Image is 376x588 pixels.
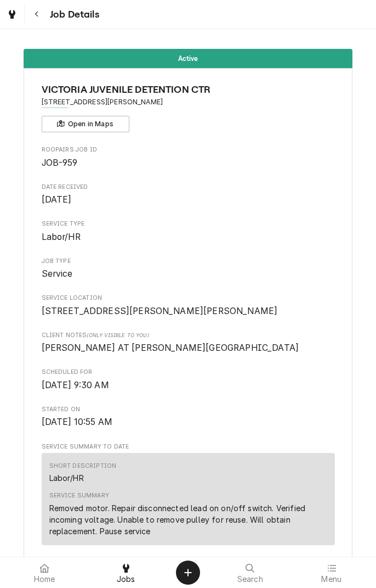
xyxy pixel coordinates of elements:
span: Home [34,575,55,584]
div: Service Summary [42,453,335,550]
span: Date Received [42,193,335,206]
span: Job Details [47,7,99,22]
span: Search [237,575,263,584]
span: (Only Visible to You) [87,332,149,338]
span: Active [178,55,198,62]
div: Roopairs Job ID [42,145,335,169]
div: Service Summary [49,491,109,500]
span: Service Summary To Date [42,443,335,451]
span: Service Location [42,305,335,318]
button: Create Object [176,561,200,585]
div: Removed motor. Repair disconnected lead on on/off switch. Verified incoming voltage. Unable to re... [49,502,327,537]
div: Job Type [42,257,335,281]
a: Menu [292,559,372,586]
button: Open in Maps [42,116,129,132]
span: [PERSON_NAME] AT [PERSON_NAME][GEOGRAPHIC_DATA] [42,343,299,353]
span: Roopairs Job ID [42,156,335,170]
div: Client Information [42,82,335,132]
span: Name [42,82,335,97]
span: Menu [321,575,341,584]
span: Service [42,268,73,279]
span: Address [42,97,335,107]
span: Date Received [42,183,335,192]
div: Status [24,49,352,68]
button: Navigate back [27,4,47,24]
div: Date Received [42,183,335,206]
span: Job Type [42,257,335,266]
a: Home [4,559,85,586]
div: Service Summary To Date [42,443,335,551]
span: Roopairs Job ID [42,145,335,154]
a: Jobs [86,559,167,586]
div: Service Type [42,220,335,243]
span: [object Object] [42,341,335,355]
span: Scheduled For [42,368,335,377]
span: JOB-959 [42,158,78,168]
span: Service Location [42,294,335,303]
span: [DATE] 10:55 AM [42,417,112,427]
span: Labor/HR [42,232,81,242]
div: Labor/HR [49,472,84,484]
span: Scheduled For [42,379,335,392]
div: Service Location [42,294,335,317]
span: [DATE] 9:30 AM [42,380,109,390]
span: Job Type [42,267,335,281]
span: Service Type [42,231,335,244]
a: Search [210,559,290,586]
span: Started On [42,416,335,429]
div: [object Object] [42,331,335,355]
div: Short Description [49,462,117,471]
div: Started On [42,405,335,429]
a: Go to Jobs [2,4,22,24]
span: Service Type [42,220,335,228]
span: [STREET_ADDRESS][PERSON_NAME][PERSON_NAME] [42,306,278,316]
span: Client Notes [42,331,335,340]
span: Started On [42,405,335,414]
div: Scheduled For [42,368,335,391]
span: Jobs [117,575,135,584]
span: [DATE] [42,194,72,205]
